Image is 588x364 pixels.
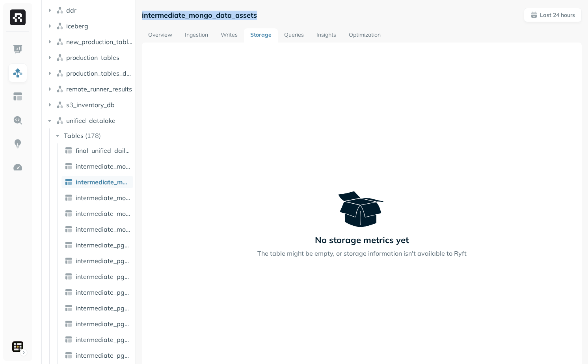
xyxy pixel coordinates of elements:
[540,11,575,19] p: Last 24 hours
[66,101,115,109] span: s3_inventory_db
[66,117,115,124] span: unified_datalake
[142,11,257,20] p: intermediate_mongo_data_assets
[13,68,23,78] img: Assets
[46,114,132,127] button: unified_datalake
[524,8,582,22] button: Last 24 hours
[13,139,23,149] img: Insights
[46,83,132,95] button: remote_runner_results
[46,51,132,64] button: production_tables
[66,6,76,14] span: ddr
[56,22,64,30] img: namespace
[76,320,130,328] span: intermediate_pg_api_service__assignments_accessible_stores
[13,44,23,54] img: Dashboard
[142,28,179,43] a: Overview
[65,288,73,296] img: table
[56,85,64,93] img: namespace
[64,132,84,139] span: Tables
[56,38,64,46] img: namespace
[76,336,130,344] span: intermediate_pg_api_service__auth_tokens
[257,249,467,258] p: The table might be empty, or storage information isn't available to Ryft
[65,194,73,202] img: table
[56,6,64,14] img: namespace
[179,28,214,43] a: Ingestion
[13,115,23,125] img: Query Explorer
[56,54,64,61] img: namespace
[13,91,23,102] img: Asset Explorer
[76,257,130,265] span: intermediate_pg_api_service__alert_comments
[76,210,130,217] span: intermediate_mongo_file_access_evaluation
[76,351,130,359] span: intermediate_pg_api_service__aws_sso_groups
[315,234,409,245] p: No storage metrics yet
[76,147,130,154] span: final_unified_daily_data_store_scan_coverage_pace
[61,333,133,346] a: intermediate_pg_api_service__auth_tokens
[76,288,130,296] span: intermediate_pg_api_service__assignments
[61,349,133,362] a: intermediate_pg_api_service__aws_sso_groups
[46,35,132,48] button: new_production_tables
[76,194,130,202] span: intermediate_mongo_data_stores
[65,336,73,344] img: table
[56,101,64,109] img: namespace
[12,341,23,352] img: Sentra
[76,273,130,280] span: intermediate_pg_api_service__alerts
[46,67,132,80] button: production_tables_daniel_test
[214,28,244,43] a: Writes
[10,9,26,25] img: Ryft
[66,69,132,77] span: production_tables_daniel_test
[65,304,73,312] img: table
[13,162,23,173] img: Optimization
[46,4,132,17] button: ddr
[61,239,133,251] a: intermediate_pg_api_service__alembic_version
[244,28,278,43] a: Storage
[65,320,73,328] img: table
[65,257,73,265] img: table
[56,117,64,124] img: namespace
[76,225,130,233] span: intermediate_mongo_scan_state
[76,178,130,186] span: intermediate_mongo_data_assets
[61,160,133,173] a: intermediate_mongo_connectors
[61,176,133,188] a: intermediate_mongo_data_assets
[65,210,73,217] img: table
[61,144,133,157] a: final_unified_daily_data_store_scan_coverage_pace
[76,304,130,312] span: intermediate_pg_api_service__assignments_accessible_assets
[61,207,133,220] a: intermediate_mongo_file_access_evaluation
[56,69,64,77] img: namespace
[65,178,73,186] img: table
[76,162,130,170] span: intermediate_mongo_connectors
[66,54,119,61] span: production_tables
[46,98,132,111] button: s3_inventory_db
[65,162,73,170] img: table
[61,318,133,330] a: intermediate_pg_api_service__assignments_accessible_stores
[342,28,387,43] a: Optimization
[46,20,132,32] button: iceberg
[66,38,132,46] span: new_production_tables
[61,302,133,314] a: intermediate_pg_api_service__assignments_accessible_assets
[61,254,133,267] a: intermediate_pg_api_service__alert_comments
[85,132,101,139] p: ( 178 )
[65,225,73,233] img: table
[65,147,73,154] img: table
[61,270,133,283] a: intermediate_pg_api_service__alerts
[76,241,130,249] span: intermediate_pg_api_service__alembic_version
[278,28,310,43] a: Queries
[61,286,133,299] a: intermediate_pg_api_service__assignments
[61,223,133,236] a: intermediate_mongo_scan_state
[310,28,342,43] a: Insights
[66,85,132,93] span: remote_runner_results
[65,241,73,249] img: table
[61,191,133,204] a: intermediate_mongo_data_stores
[65,273,73,280] img: table
[66,22,88,30] span: iceberg
[65,351,73,359] img: table
[54,129,133,142] button: Tables(178)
